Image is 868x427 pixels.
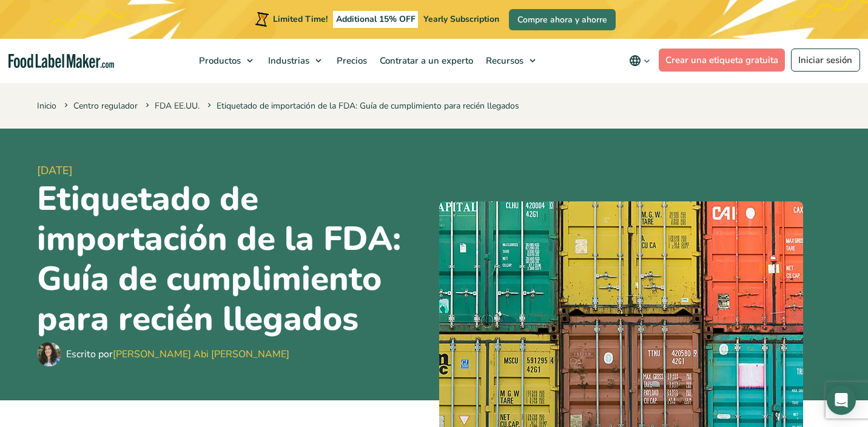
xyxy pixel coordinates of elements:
[480,39,542,82] a: Recursos
[264,55,311,67] span: Industrias
[66,347,289,361] div: Escrito por
[155,100,200,112] a: FDA EE.UU.
[205,100,519,112] span: Etiquetado de importación de la FDA: Guía de cumplimiento para recién llegados
[376,55,474,67] span: Contratar a un experto
[827,386,856,415] div: Open Intercom Messenger
[374,39,477,82] a: Contratar a un experto
[37,179,429,339] h1: Etiquetado de importación de la FDA: Guía de cumplimiento para recién llegados
[659,49,786,72] a: Crear una etiqueta gratuita
[262,39,328,82] a: Industrias
[73,100,138,112] a: Centro regulador
[509,9,616,30] a: Compre ahora y ahorre
[113,348,289,361] a: [PERSON_NAME] Abi [PERSON_NAME]
[195,55,242,67] span: Productos
[333,11,419,28] span: Additional 15% OFF
[482,55,525,67] span: Recursos
[37,100,56,112] a: Inicio
[193,39,259,82] a: Productos
[331,39,371,82] a: Precios
[37,342,61,366] img: Maria Abi Hanna - Etiquetadora de alimentos
[37,163,429,179] span: [DATE]
[273,13,328,25] span: Limited Time!
[333,55,368,67] span: Precios
[423,13,499,25] span: Yearly Subscription
[791,49,860,72] a: Iniciar sesión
